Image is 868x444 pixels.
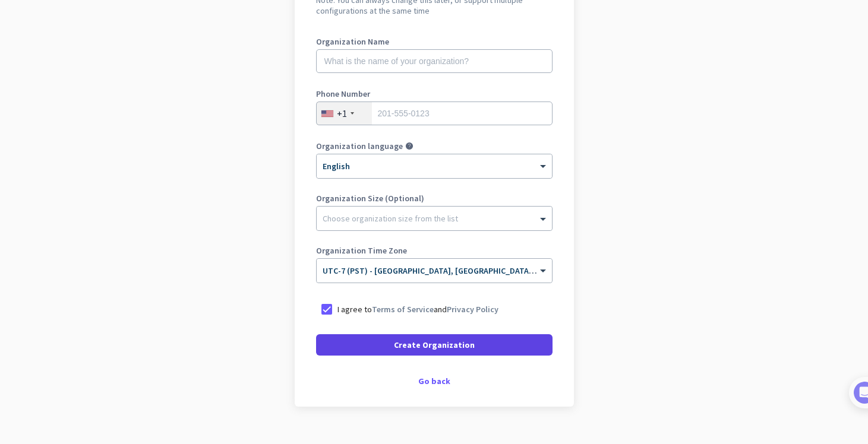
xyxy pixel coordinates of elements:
label: Phone Number [316,90,553,98]
label: Organization Name [316,37,553,46]
span: Create Organization [394,339,475,351]
label: Organization Time Zone [316,246,553,255]
label: Organization Size (Optional) [316,194,553,202]
div: +1 [337,107,347,119]
label: Organization language [316,142,403,150]
a: Privacy Policy [447,304,498,315]
input: 201-555-0123 [316,102,553,125]
button: Create Organization [316,334,553,356]
p: I agree to and [337,303,498,315]
div: Go back [316,377,553,385]
input: What is the name of your organization? [316,49,553,73]
i: help [405,142,414,150]
a: Terms of Service [372,304,434,315]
